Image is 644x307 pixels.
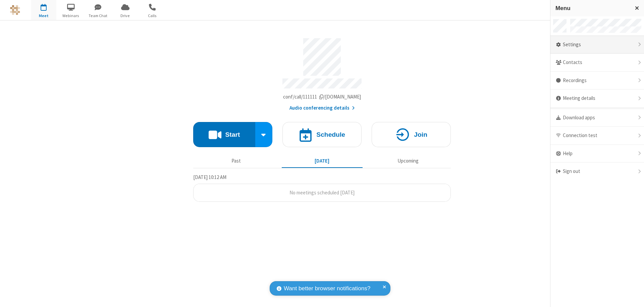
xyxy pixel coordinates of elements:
[550,163,644,180] div: Sign out
[627,290,639,302] iframe: Chat
[86,13,111,19] span: Team Chat
[193,122,255,147] button: Start
[140,13,165,19] span: Calls
[555,5,629,11] h3: Menu
[225,131,240,138] h4: Start
[414,131,427,138] h4: Join
[193,174,226,180] span: [DATE] 10:12 AM
[550,72,644,90] div: Recordings
[58,13,84,19] span: Webinars
[282,155,363,167] button: [DATE]
[550,109,644,127] div: Download apps
[282,122,362,147] button: Schedule
[550,127,644,145] div: Connection test
[316,131,345,138] h4: Schedule
[283,93,361,101] button: Copy my meeting room linkCopy my meeting room link
[193,33,451,112] section: Account details
[193,173,451,202] section: Today's Meetings
[284,284,370,293] span: Want better browser notifications?
[283,94,361,100] span: Copy my meeting room link
[550,54,644,72] div: Contacts
[368,155,448,167] button: Upcoming
[289,104,355,112] button: Audio conferencing details
[550,89,644,108] div: Meeting details
[550,145,644,163] div: Help
[550,36,644,54] div: Settings
[196,155,277,167] button: Past
[10,5,20,15] img: QA Selenium DO NOT DELETE OR CHANGE
[372,122,451,147] button: Join
[31,13,56,19] span: Meet
[255,122,273,147] div: Start conference options
[289,189,355,196] span: No meetings scheduled [DATE]
[113,13,138,19] span: Drive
